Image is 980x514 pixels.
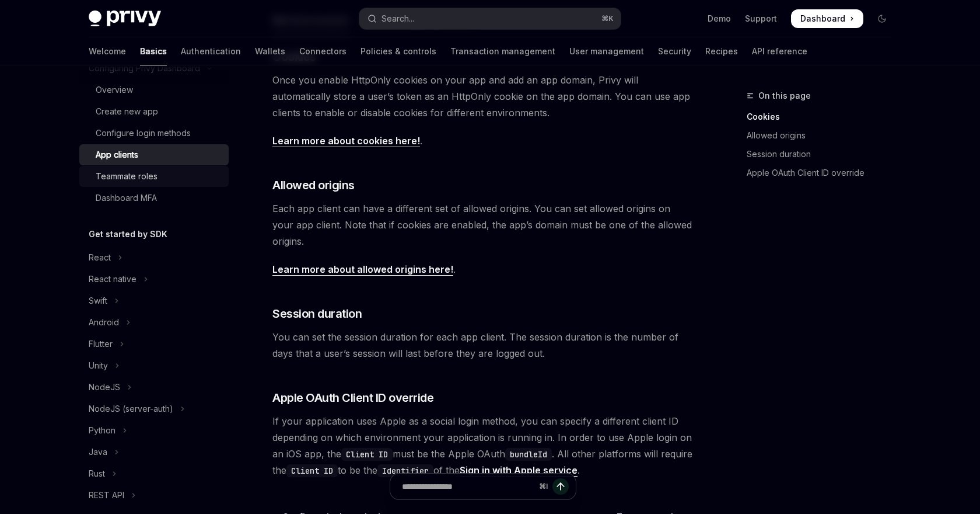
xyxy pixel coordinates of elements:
[181,37,241,65] a: Authentication
[272,413,693,478] span: If your application uses Apple as a social login method, you can specify a different client ID de...
[79,101,229,122] a: Create new app
[791,9,863,28] a: Dashboard
[758,89,811,103] span: On this page
[79,442,229,463] button: Toggle Java section
[658,37,691,65] a: Security
[96,148,138,162] div: App clients
[79,144,229,165] a: App clients
[79,312,229,333] button: Toggle Android section
[89,488,124,502] div: REST API
[79,377,229,398] button: Toggle NodeJS section
[272,200,693,249] span: Each app client can have a different set of allowed origins. You can set allowed origins on your ...
[255,37,285,65] a: Wallets
[873,9,891,28] button: Toggle dark mode
[341,448,393,461] code: Client ID
[89,337,113,351] div: Flutter
[89,294,107,308] div: Swift
[286,464,338,477] code: Client ID
[89,445,107,459] div: Java
[552,478,569,495] button: Send message
[89,251,111,265] div: React
[272,72,693,121] span: Once you enable HttpOnly cookies on your app and add an app domain, Privy will automatically stor...
[79,79,229,100] a: Overview
[569,37,644,65] a: User management
[140,37,167,65] a: Basics
[79,123,229,144] a: Configure login methods
[708,13,731,25] a: Demo
[79,290,229,311] button: Toggle Swift section
[745,13,777,25] a: Support
[89,37,126,65] a: Welcome
[79,485,229,506] button: Toggle REST API section
[705,37,738,65] a: Recipes
[79,166,229,187] a: Teammate roles
[272,305,362,322] span: Session duration
[79,187,229,209] a: Dashboard MFA
[402,474,534,499] input: Ask a question...
[299,37,346,65] a: Connectors
[89,11,161,27] img: dark logo
[79,334,229,355] button: Toggle Flutter section
[601,14,614,23] span: ⌘ K
[359,8,621,29] button: Open search
[272,177,355,193] span: Allowed origins
[89,467,105,481] div: Rust
[272,263,453,276] a: Learn more about allowed origins here!
[96,105,158,119] div: Create new app
[89,402,173,416] div: NodeJS (server-auth)
[89,359,108,373] div: Unity
[79,355,229,376] button: Toggle Unity section
[752,37,807,65] a: API reference
[272,390,433,406] span: Apple OAuth Client ID override
[89,272,136,286] div: React native
[79,398,229,419] button: Toggle NodeJS (server-auth) section
[89,227,167,241] h5: Get started by SDK
[96,126,191,140] div: Configure login methods
[79,269,229,290] button: Toggle React native section
[460,464,577,477] a: Sign in with Apple service
[96,191,157,205] div: Dashboard MFA
[272,133,693,149] span: .
[747,107,901,126] a: Cookies
[381,12,414,26] div: Search...
[272,261,693,277] span: .
[79,247,229,268] button: Toggle React section
[79,420,229,441] button: Toggle Python section
[89,380,120,394] div: NodeJS
[96,169,157,183] div: Teammate roles
[747,164,901,182] a: Apple OAuth Client ID override
[505,448,552,461] code: bundleId
[747,145,901,164] a: Session duration
[360,37,436,65] a: Policies & controls
[450,37,555,65] a: Transaction management
[272,135,420,147] a: Learn more about cookies here!
[747,126,901,145] a: Allowed origins
[89,423,116,437] div: Python
[800,13,845,25] span: Dashboard
[96,83,133,97] div: Overview
[272,329,693,362] span: You can set the session duration for each app client. The session duration is the number of days ...
[89,315,119,329] div: Android
[79,463,229,484] button: Toggle Rust section
[377,464,433,477] code: Identifier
